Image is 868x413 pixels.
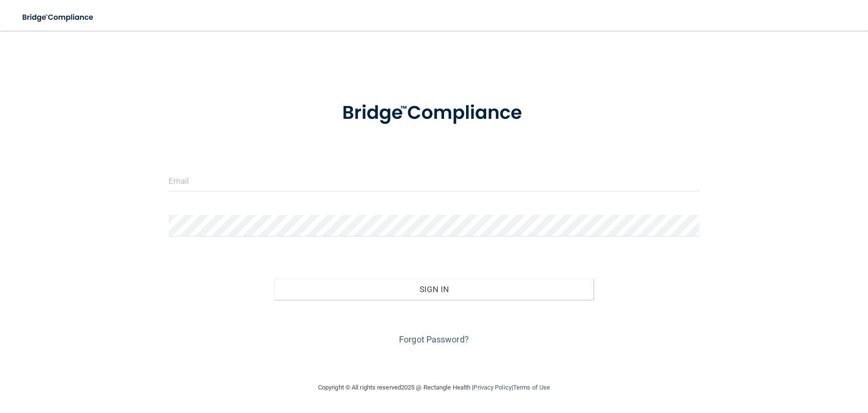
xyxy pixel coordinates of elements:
[399,334,469,344] a: Forgot Password?
[513,384,550,391] a: Terms of Use
[473,384,511,391] a: Privacy Policy
[274,279,593,300] button: Sign In
[322,88,546,138] img: bridge_compliance_login_screen.278c3ca4.svg
[14,8,103,27] img: bridge_compliance_login_screen.278c3ca4.svg
[259,372,609,403] div: Copyright © All rights reserved 2025 @ Rectangle Health | |
[169,170,700,191] input: Email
